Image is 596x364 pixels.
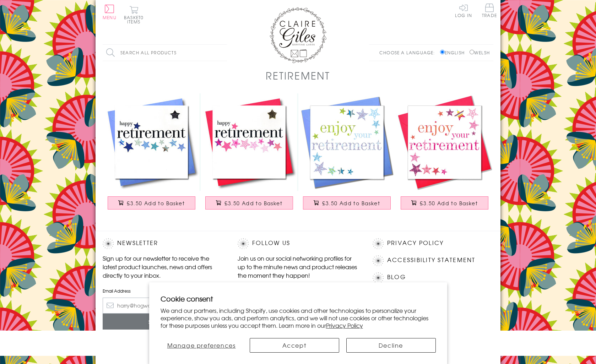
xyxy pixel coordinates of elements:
label: English [440,49,468,56]
img: Congratulations and Good Luck Card, Blue Stars, enjoy your Retirement [298,93,396,191]
button: £3.50 Add to Basket [401,196,489,210]
a: Good Luck Retirement Card, Blue Stars, Embellished with a padded star £3.50 Add to Basket [103,93,200,217]
span: £3.50 Add to Basket [224,200,282,207]
label: Email Address [103,288,223,294]
input: Welsh [470,50,474,54]
span: 0 items [127,14,143,25]
a: Congratulations and Good Luck Card, Pink Stars, enjoy your Retirement £3.50 Add to Basket [396,93,493,217]
span: £3.50 Add to Basket [127,200,185,207]
img: Good Luck Retirement Card, Blue Stars, Embellished with a padded star [103,93,200,191]
p: We and our partners, including Shopify, use cookies and other technologies to personalize your ex... [161,307,436,329]
a: Privacy Policy [326,321,363,330]
span: £3.50 Add to Basket [420,200,478,207]
a: Privacy Policy [387,238,444,248]
input: Search all products [103,45,227,61]
button: £3.50 Add to Basket [108,196,196,210]
button: Menu [103,5,117,20]
a: Log In [455,4,472,17]
h2: Cookie consent [161,294,436,304]
button: £3.50 Add to Basket [205,196,293,210]
h1: Retirement [266,68,330,83]
a: Congratulations and Good Luck Card, Blue Stars, enjoy your Retirement £3.50 Add to Basket [298,93,396,217]
img: Good Luck Retirement Card, Pink Stars, Embellished with a padded star [200,93,298,191]
a: Blog [387,272,406,282]
img: Claire Giles Greetings Cards [270,7,326,63]
button: Basket0 items [124,6,143,24]
p: Sign up for our newsletter to receive the latest product launches, news and offers directly to yo... [103,254,223,279]
a: Good Luck Retirement Card, Pink Stars, Embellished with a padded star £3.50 Add to Basket [200,93,298,217]
span: Trade [482,4,497,17]
h2: Newsletter [103,238,223,249]
input: Subscribe [103,314,223,330]
input: Search [220,45,227,61]
span: Manage preferences [167,341,236,349]
input: English [440,50,445,54]
input: harry@hogwarts.edu [103,298,223,314]
a: Trade [482,4,497,19]
button: £3.50 Add to Basket [303,196,391,210]
img: Congratulations and Good Luck Card, Pink Stars, enjoy your Retirement [396,93,493,191]
button: Decline [346,338,436,353]
label: Welsh [470,49,490,56]
span: £3.50 Add to Basket [322,200,380,207]
button: Accept [250,338,339,353]
p: Join us on our social networking profiles for up to the minute news and product releases the mome... [238,254,358,279]
p: Choose a language: [379,49,439,56]
h2: Follow Us [238,238,358,249]
a: Accessibility Statement [387,255,476,265]
button: Manage preferences [161,338,243,353]
span: Menu [103,14,117,21]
